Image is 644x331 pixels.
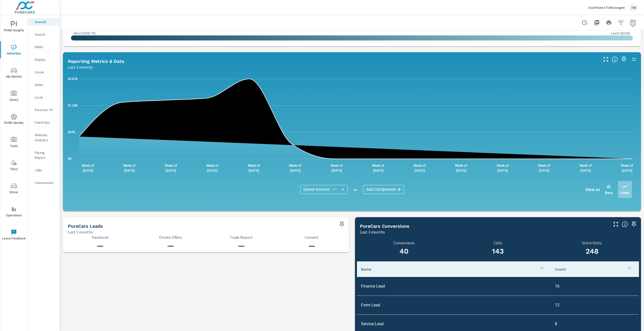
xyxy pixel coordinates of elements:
p: Conversions [360,241,448,245]
span: Query [2,90,26,103]
div: PMAX [28,43,60,51]
h6: View as [585,187,600,192]
div: Calls [28,166,60,174]
span: Add Comparison [366,187,396,192]
span: Save this to your personalized report [338,220,346,228]
h5: PureCars Conversions [360,223,409,229]
p: Pacing Report [35,150,56,160]
p: Week of [DATE] [120,163,138,173]
span: Driver [2,183,26,195]
p: Week of [DATE] [245,163,263,173]
span: PURE Insights [2,21,26,33]
p: Lines [620,190,629,196]
p: Facebook [68,235,132,240]
p: Calls [35,168,56,173]
div: Search [28,31,60,38]
div: Display [28,56,60,63]
text: $2.01K [68,77,78,81]
p: Overall [35,19,56,24]
p: Week of [DATE] [452,163,470,173]
text: $1.34K [68,104,78,107]
div: TM [629,3,638,12]
h5: Reporting Metrics & Data [68,59,124,64]
td: Finance Lead [357,280,551,293]
p: Store Visits [545,241,639,245]
span: Spend Amount [303,187,330,192]
p: Week of [DATE] [411,163,429,173]
p: Search [35,32,56,37]
p: Video [35,82,56,87]
div: Local [28,93,60,101]
p: Week of [DATE] [287,163,304,173]
h3: 143 [454,247,542,256]
p: PureCars TV [35,107,56,112]
div: Overall [28,18,60,26]
h3: 248 [545,247,639,256]
h3: 40 [360,247,448,256]
h5: PureCars Leads [68,223,103,229]
text: $0 [68,157,71,161]
p: Fixed Ops [35,120,56,125]
p: Least ( $0.89 ) [611,31,630,35]
p: Last 3 months [68,229,93,235]
p: Week of [DATE] [577,163,594,173]
span: Operations [2,206,26,218]
p: Onsite Offers [138,235,203,240]
p: Count [555,267,623,272]
span: Save this to your personalized report [620,55,628,63]
p: PMAX [35,44,56,50]
p: Southwest Volkswagen [588,5,625,10]
p: Week of [DATE] [535,163,553,173]
span: Save this to your personalized report [630,220,638,228]
div: Spend Amount [300,185,348,194]
span: Leave Feedback [2,229,26,242]
button: Print Report [604,18,614,28]
span: My Market [2,67,26,80]
div: Video [28,81,60,88]
p: Last 3 months [68,64,93,70]
p: Bars [605,190,613,196]
td: 16 [551,280,639,293]
button: Make Fullscreen [602,55,610,63]
div: Fixed Ops [28,119,60,126]
button: Apply Filters [616,18,626,28]
p: Week of [DATE] [494,163,511,173]
button: "Export Report to PDF" [592,18,602,28]
text: $670 [68,130,75,134]
span: Tools [2,137,26,149]
p: Week of [DATE] [618,163,636,173]
p: Week of [DATE] [204,163,221,173]
h3: — [279,242,344,250]
p: Last 3 months [360,229,385,235]
p: Display [35,57,56,62]
td: 8 [551,317,639,330]
div: Pacing Report [28,149,60,161]
button: Make Fullscreen [612,220,620,228]
span: Tier2 [2,160,26,172]
div: nav menu [0,15,27,246]
p: Week of [DATE] [370,163,387,173]
p: Website Analytics [35,132,56,143]
p: Conversions [35,180,56,185]
p: vs [348,187,363,192]
p: Name [361,267,535,272]
p: Convert [279,235,344,240]
span: PURE Identity [2,114,26,126]
h3: — [209,242,273,250]
p: Calls [454,241,542,245]
p: Most ( $642.75 ) [74,31,96,35]
td: 12 [551,299,639,311]
div: Conversions [28,179,60,186]
div: PureCars TV [28,106,60,114]
p: Trade Report [209,235,273,240]
h3: — [68,242,132,250]
div: Social [28,68,60,76]
div: Website Analytics [28,131,60,144]
p: Week of [DATE] [162,163,180,173]
p: Social [35,70,56,75]
div: Add Comparison [363,185,404,194]
button: Minimize Widget [630,55,638,63]
p: Week of [DATE] [328,163,346,173]
span: Advertise [2,44,26,57]
span: Understand conversion over the selected time range. [622,221,628,227]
